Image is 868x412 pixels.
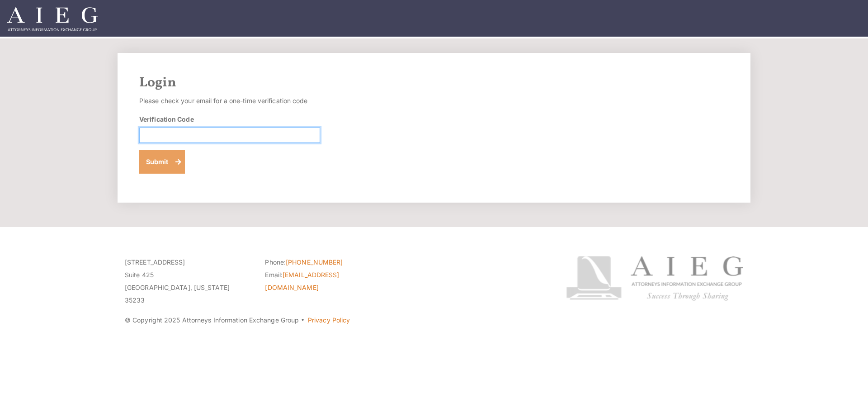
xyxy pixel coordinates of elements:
[125,256,251,307] p: [STREET_ADDRESS] Suite 425 [GEOGRAPHIC_DATA], [US_STATE] 35233
[139,114,194,124] label: Verification Code
[139,95,320,107] p: Please check your email for a one-time verification code
[265,271,339,291] a: [EMAIL_ADDRESS][DOMAIN_NAME]
[301,320,305,324] span: ·
[286,258,343,266] a: [PHONE_NUMBER]
[139,150,185,174] button: Submit
[139,75,729,91] h2: Login
[265,256,392,269] li: Phone:
[566,256,743,301] img: Attorneys Information Exchange Group logo
[308,316,350,324] a: Privacy Policy
[125,314,532,327] p: © Copyright 2025 Attorneys Information Exchange Group
[7,7,98,31] img: Attorneys Information Exchange Group
[265,269,392,294] li: Email:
